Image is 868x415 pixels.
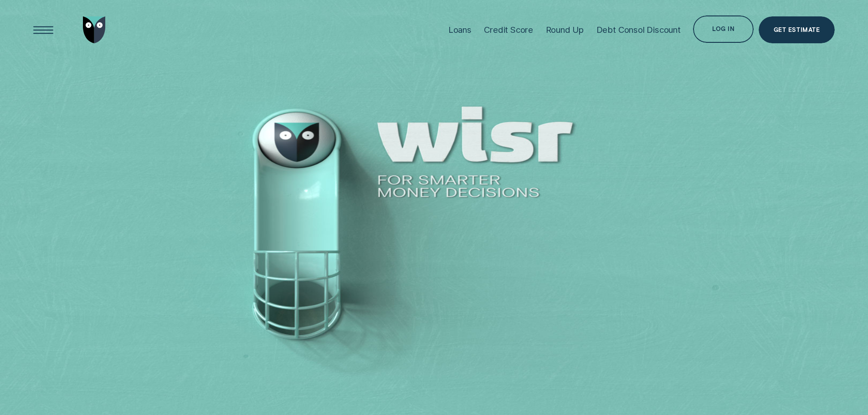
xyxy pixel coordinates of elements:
[759,16,835,44] a: Get Estimate
[448,25,472,35] div: Loans
[546,25,584,35] div: Round Up
[596,25,681,35] div: Debt Consol Discount
[30,16,57,44] button: Open Menu
[83,16,106,44] img: Wisr
[693,15,753,43] button: Log in
[484,25,533,35] div: Credit Score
